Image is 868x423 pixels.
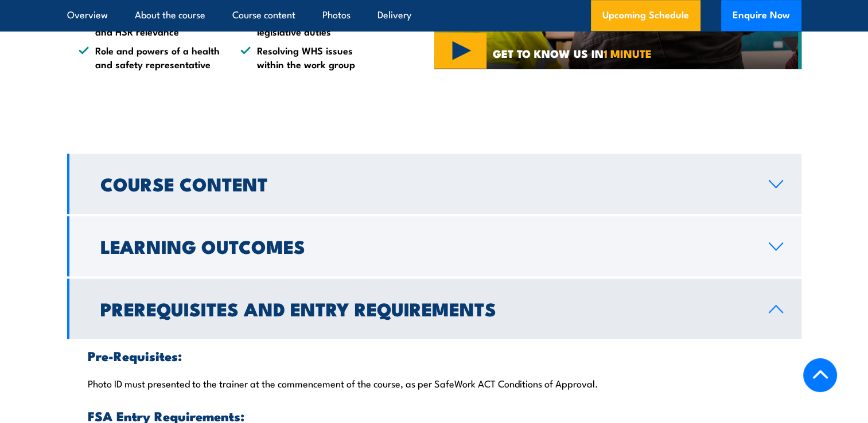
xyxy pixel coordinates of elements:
[100,300,750,316] h2: Prerequisites and Entry Requirements
[79,44,220,70] li: Role and powers of a health and safety representative
[100,175,750,191] h2: Course Content
[240,44,382,70] li: Resolving WHS issues within the work group
[100,238,750,254] h2: Learning Outcomes
[493,48,652,58] span: GET TO KNOW US IN
[67,279,801,339] a: Prerequisites and Entry Requirements
[88,377,781,389] p: Photo ID must presented to the trainer at the commencement of the course, as per SafeWork ACT Con...
[67,154,801,214] a: Course Content
[79,11,220,38] li: WHS legislative framework and HSR relevance
[88,349,781,362] h3: Pre-Requisites:
[604,45,652,61] strong: 1 MINUTE
[67,216,801,276] a: Learning Outcomes
[88,409,781,422] h3: FSA Entry Requirements:
[240,11,382,38] li: Key parties and their legislative duties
